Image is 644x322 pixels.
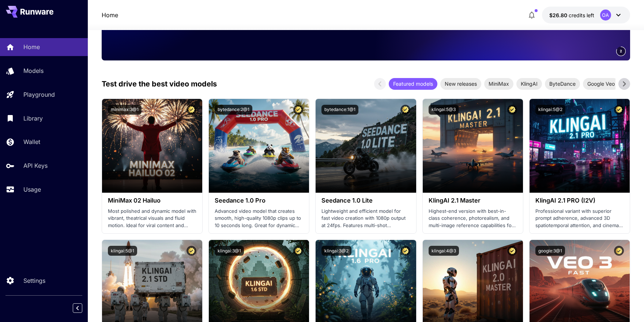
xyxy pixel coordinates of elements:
[23,185,41,194] p: Usage
[600,10,611,21] div: OA
[400,246,410,256] button: Certified Model – Vetted for best performance and includes a commercial license.
[535,197,624,204] h3: KlingAI 2.1 PRO (I2V)
[484,78,513,90] div: MiniMax
[535,105,565,115] button: klingai:5@2
[23,137,40,146] p: Wallet
[429,197,517,204] h3: KlingAI 2.1 Master
[569,12,594,18] span: credits left
[108,197,196,204] h3: MiniMax 02 Hailuo
[23,66,44,75] p: Models
[389,80,437,88] span: Featured models
[78,301,88,315] div: Collapse sidebar
[484,80,513,88] span: MiniMax
[215,105,252,115] button: bytedance:2@1
[23,42,40,51] p: Home
[429,246,459,256] button: klingai:4@3
[108,208,196,229] p: Most polished and dynamic model with vibrant, theatrical visuals and fluid motion. Ideal for vira...
[102,99,202,193] img: alt
[542,7,630,23] button: $26.7951OA
[516,78,542,90] div: KlingAI
[545,80,580,88] span: ByteDance
[23,90,55,99] p: Playground
[545,78,580,90] div: ByteDance
[583,78,619,90] div: Google Veo
[620,48,622,54] span: 2
[102,78,217,89] p: Test drive the best video models
[108,246,137,256] button: klingai:5@1
[614,246,624,256] button: Certified Model – Vetted for best performance and includes a commercial license.
[215,208,303,229] p: Advanced video model that creates smooth, high-quality 1080p clips up to 10 seconds long. Great f...
[614,105,624,115] button: Certified Model – Vetted for best performance and includes a commercial license.
[429,208,517,229] p: Highest-end version with best-in-class coherence, photorealism, and multi-image reference capabil...
[535,246,565,256] button: google:3@1
[108,105,142,115] button: minimax:3@1
[530,99,630,193] img: alt
[535,208,624,229] p: Professional variant with superior prompt adherence, advanced 3D spatiotemporal attention, and ci...
[429,105,459,115] button: klingai:5@3
[209,99,309,193] img: alt
[400,105,410,115] button: Certified Model – Vetted for best performance and includes a commercial license.
[215,246,244,256] button: klingai:3@1
[293,105,303,115] button: Certified Model – Vetted for best performance and includes a commercial license.
[583,80,619,88] span: Google Veo
[549,12,569,18] span: $26.80
[102,11,118,19] a: Home
[321,197,410,204] h3: Seedance 1.0 Lite
[215,197,303,204] h3: Seedance 1.0 Pro
[23,276,45,285] p: Settings
[73,303,82,313] button: Collapse sidebar
[440,80,481,88] span: New releases
[316,99,416,193] img: alt
[23,161,48,170] p: API Keys
[440,78,481,90] div: New releases
[549,11,594,19] div: $26.7951
[293,246,303,256] button: Certified Model – Vetted for best performance and includes a commercial license.
[389,78,437,90] div: Featured models
[507,246,517,256] button: Certified Model – Vetted for best performance and includes a commercial license.
[102,11,118,19] nav: breadcrumb
[516,80,542,88] span: KlingAI
[321,208,410,229] p: Lightweight and efficient model for fast video creation with 1080p output at 24fps. Features mult...
[321,105,358,115] button: bytedance:1@1
[23,114,43,123] p: Library
[507,105,517,115] button: Certified Model – Vetted for best performance and includes a commercial license.
[321,246,351,256] button: klingai:3@2
[187,246,196,256] button: Certified Model – Vetted for best performance and includes a commercial license.
[187,105,196,115] button: Certified Model – Vetted for best performance and includes a commercial license.
[423,99,523,193] img: alt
